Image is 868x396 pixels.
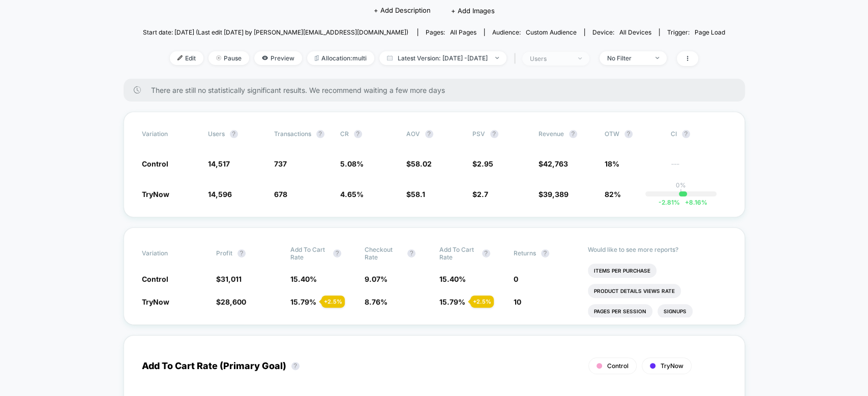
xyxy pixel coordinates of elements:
span: Variation [142,130,198,138]
span: Control [142,159,168,168]
span: 14,596 [208,190,232,199]
span: --- [671,161,727,169]
span: Control [142,275,168,283]
img: edit [177,55,183,60]
span: 14,517 [208,159,230,168]
img: end [655,57,659,59]
span: Custom Audience [526,28,577,36]
button: ? [624,130,633,138]
span: $ [406,190,425,199]
button: ? [354,130,362,138]
button: ? [333,249,341,257]
span: all devices [619,28,651,36]
span: 8.76 % [365,298,387,306]
span: + [685,199,689,206]
span: $ [216,275,242,283]
span: $ [538,190,568,199]
img: rebalance [315,55,319,61]
span: 4.65 % [340,190,364,199]
span: + Add Images [451,7,495,15]
span: all pages [450,28,476,36]
span: AOV [406,130,420,138]
span: Device: [584,28,659,36]
span: 15.40 % [290,275,317,283]
span: CR [340,130,349,138]
span: Latest Version: [DATE] - [DATE] [379,51,506,65]
li: Items Per Purchase [588,263,656,278]
span: $ [472,190,488,199]
li: Signups [657,304,693,318]
span: 31,011 [221,275,242,283]
span: 42,763 [543,159,568,168]
div: + 2.5 % [321,295,345,308]
span: 28,600 [221,298,246,306]
button: ? [291,362,300,370]
span: 0 [514,275,518,283]
span: 58.02 [411,159,432,168]
button: ? [237,249,246,257]
div: Trigger: [667,28,725,36]
span: Revenue [538,130,564,138]
span: Edit [170,51,203,65]
img: calendar [387,55,393,60]
button: ? [425,130,433,138]
span: Pause [208,51,249,65]
div: No Filter [607,54,648,62]
button: ? [569,130,577,138]
button: ? [490,130,498,138]
button: ? [230,130,238,138]
p: | [680,189,682,196]
span: PSV [472,130,485,138]
span: Transactions [274,130,311,138]
span: $ [472,159,493,168]
span: $ [406,159,432,168]
button: ? [407,249,415,257]
img: end [495,57,499,59]
span: TryNow [661,362,683,370]
span: 9.07 % [365,275,387,283]
span: 18% [605,159,619,168]
span: $ [216,298,246,306]
span: Preview [254,51,302,65]
span: There are still no statistically significant results. We recommend waiting a few more days [151,86,725,94]
p: Would like to see more reports? [588,246,727,253]
span: 15.40 % [439,275,466,283]
img: end [216,55,221,60]
span: $ [538,159,568,168]
span: Add To Cart Rate [439,246,477,261]
li: Product Details Views Rate [588,284,681,298]
span: Profit [216,249,232,257]
div: Audience: [492,28,577,36]
span: 58.1 [411,190,425,199]
span: 10 [514,298,521,306]
span: Returns [514,249,536,257]
span: Page Load [695,28,725,36]
span: 15.79 % [439,298,465,306]
button: ? [482,249,490,257]
span: TryNow [142,298,169,306]
button: ? [541,249,549,257]
span: Allocation: multi [307,51,374,65]
p: 0% [676,181,686,189]
span: CI [671,130,727,138]
li: Pages Per Session [588,304,652,318]
div: users [530,55,571,62]
span: 678 [274,190,287,199]
span: Control [607,362,628,370]
span: -2.81 % [659,199,680,206]
span: 2.7 [477,190,488,199]
span: 82% [605,190,621,199]
span: Add To Cart Rate [290,246,328,261]
img: end [578,57,582,59]
span: 8.16 % [680,199,707,206]
div: Pages: [426,28,476,36]
button: ? [682,130,690,138]
span: Start date: [DATE] (Last edit [DATE] by [PERSON_NAME][EMAIL_ADDRESS][DOMAIN_NAME]) [143,28,408,36]
span: TryNow [142,190,169,199]
span: 15.79 % [290,298,316,306]
span: + Add Description [374,6,431,16]
span: 2.95 [477,159,493,168]
span: | [512,51,522,66]
span: 737 [274,159,287,168]
span: OTW [605,130,661,138]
